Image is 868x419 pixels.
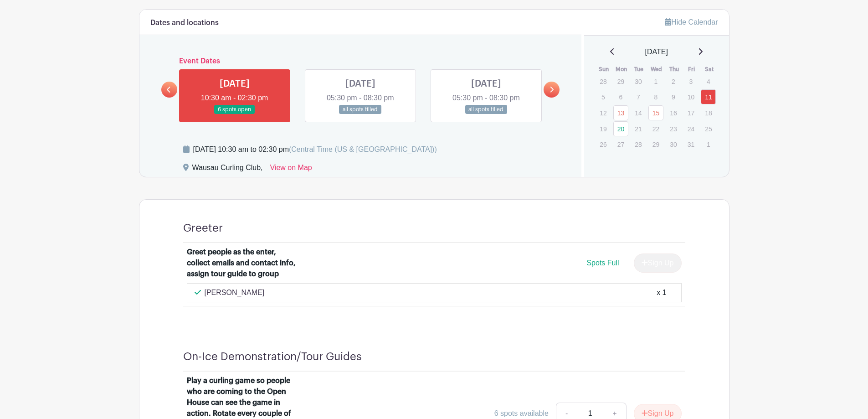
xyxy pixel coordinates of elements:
[596,106,611,120] p: 12
[701,74,716,88] p: 4
[683,90,699,104] p: 10
[648,122,663,136] p: 22
[596,90,611,104] p: 5
[666,106,681,120] p: 16
[613,90,628,104] p: 6
[631,122,646,136] p: 21
[183,350,362,363] h4: On-Ice Demonstration/Tour Guides
[289,145,437,153] span: (Central Time (US & [GEOGRAPHIC_DATA]))
[648,65,666,74] th: Wed
[648,105,663,120] a: 15
[666,122,681,136] p: 23
[150,19,219,27] h6: Dates and locations
[192,162,263,177] div: Wausau Curling Club,
[665,18,718,26] a: Hide Calendar
[645,47,668,57] span: [DATE]
[596,74,611,88] p: 28
[613,105,628,120] a: 13
[665,65,683,74] th: Thu
[648,90,663,104] p: 8
[701,89,716,104] a: 11
[183,222,223,235] h4: Greeter
[683,74,699,88] p: 3
[187,247,300,279] div: Greet people as the enter, collect emails and contact info, assign tour guide to group
[177,57,544,66] h6: Event Dates
[205,287,265,298] p: [PERSON_NAME]
[631,90,646,104] p: 7
[683,65,701,74] th: Fri
[193,144,437,155] div: [DATE] 10:30 am to 02:30 pm
[648,137,663,151] p: 29
[595,65,613,74] th: Sun
[666,74,681,88] p: 2
[666,137,681,151] p: 30
[596,137,611,151] p: 26
[613,137,628,151] p: 27
[631,74,646,88] p: 30
[701,106,716,120] p: 18
[701,122,716,136] p: 25
[666,90,681,104] p: 9
[630,65,648,74] th: Tue
[648,74,663,88] p: 1
[631,137,646,151] p: 28
[683,106,699,120] p: 17
[701,137,716,151] p: 1
[631,106,646,120] p: 14
[494,408,549,419] div: 6 spots available
[613,65,631,74] th: Mon
[657,287,666,298] div: x 1
[586,259,619,267] span: Spots Full
[683,137,699,151] p: 31
[683,122,699,136] p: 24
[613,121,628,136] a: 20
[270,162,312,177] a: View on Map
[596,122,611,136] p: 19
[700,65,718,74] th: Sat
[613,74,628,88] p: 29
